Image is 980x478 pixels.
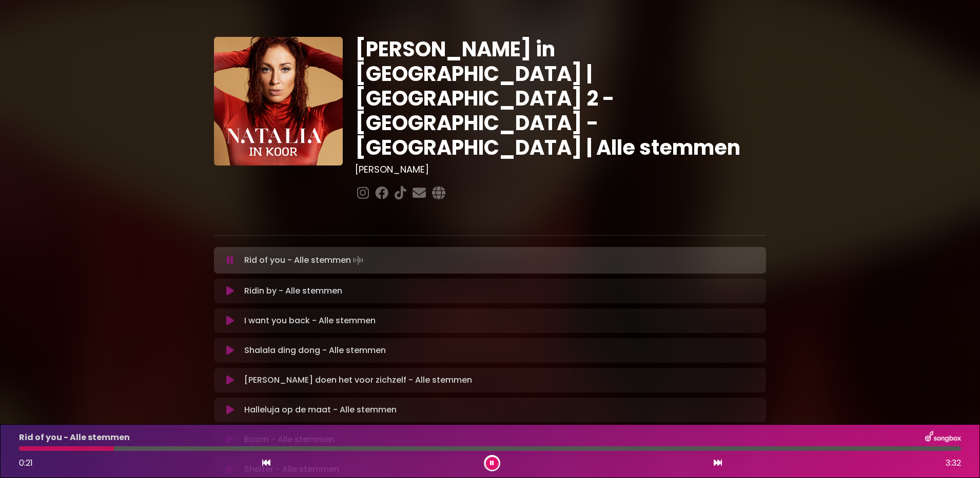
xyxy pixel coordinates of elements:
font: Rid of you - Alle stemmen [244,254,351,266]
img: songbox-logo-white.png [925,431,961,444]
font: [PERSON_NAME] doen het voor zichzelf - Alle stemmen [244,374,472,386]
img: waveform4.gif [351,253,365,267]
h3: [PERSON_NAME] [355,164,766,175]
font: Ridin by - Alle stemmen [244,285,342,297]
font: I want you back - Alle stemmen [244,315,376,327]
span: 3:32 [946,457,961,469]
font: Shalala ding dong - Alle stemmen [244,344,386,357]
h1: [PERSON_NAME] in [GEOGRAPHIC_DATA] | [GEOGRAPHIC_DATA] 2 - [GEOGRAPHIC_DATA] - [GEOGRAPHIC_DATA] ... [355,37,766,160]
font: Halleluja op de maat - Alle stemmen [244,404,397,416]
img: YTVS25JmS9CLUqXqkEhs [214,37,343,165]
span: 0:21 [19,457,33,469]
p: Rid of you - Alle stemmen [19,431,130,444]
